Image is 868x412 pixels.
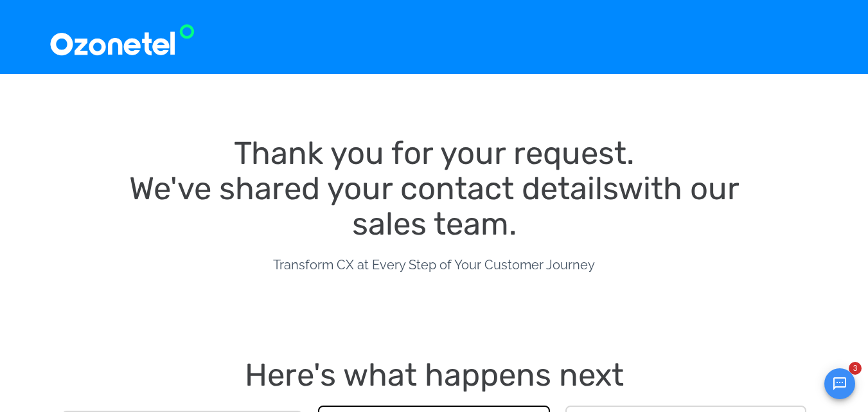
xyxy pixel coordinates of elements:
[273,257,595,273] span: Transform CX at Every Step of Your Customer Journey
[352,170,747,242] span: with our sales team.
[129,170,618,207] span: We've shared your contact details
[234,134,634,172] span: Thank you for your request.
[824,368,855,399] button: Open chat
[245,356,624,393] span: Here's what happens next
[849,362,862,375] span: 3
